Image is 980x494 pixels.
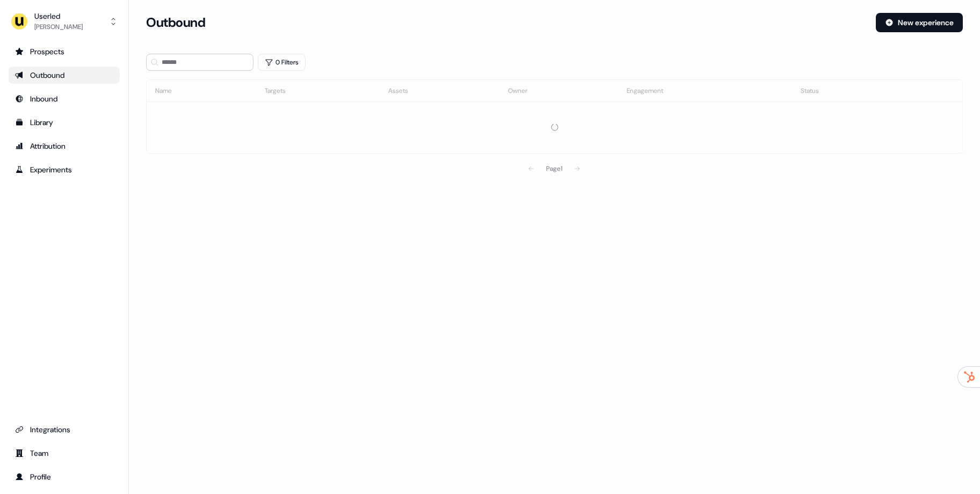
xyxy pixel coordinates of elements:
a: Go to prospects [9,43,120,60]
a: Go to experiments [9,161,120,178]
div: Attribution [15,141,113,151]
div: [PERSON_NAME] [34,21,83,32]
div: Inbound [15,93,113,104]
a: Go to Inbound [9,90,120,107]
div: Experiments [15,164,113,175]
div: Library [15,117,113,128]
a: Go to profile [9,468,120,485]
a: Go to integrations [9,421,120,438]
button: 0 Filters [258,54,306,71]
a: Go to team [9,445,120,462]
a: Go to attribution [9,137,120,155]
button: New experience [876,13,963,32]
div: Outbound [15,70,113,81]
div: Userled [34,11,83,21]
a: Go to templates [9,114,120,131]
a: Go to outbound experience [9,67,120,84]
div: Profile [15,471,113,482]
div: Integrations [15,424,113,435]
div: Team [15,448,113,459]
div: Prospects [15,46,113,57]
h3: Outbound [146,14,205,31]
button: Userled[PERSON_NAME] [9,9,120,34]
